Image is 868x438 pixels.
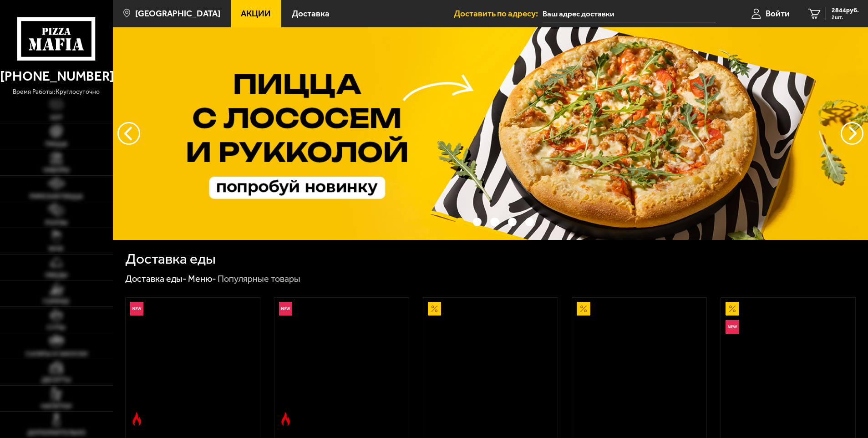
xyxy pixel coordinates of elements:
[279,302,293,316] img: Новинка
[47,325,66,331] span: Супы
[27,430,86,436] span: Дополнительно
[454,9,543,18] span: Доставить по адресу:
[577,302,590,316] img: Акционный
[525,218,534,226] button: точки переключения
[274,298,409,430] a: НовинкаОстрое блюдоРимская с мясным ассорти
[125,273,187,284] a: Доставка еды-
[721,298,855,430] a: АкционныйНовинкаВсё включено
[43,167,70,173] span: Наборы
[766,9,790,18] span: Войти
[125,252,216,266] h1: Доставка еды
[45,220,68,226] span: Роллы
[572,298,706,430] a: АкционныйПепперони 25 см (толстое с сыром)
[832,15,859,20] span: 2 шт.
[218,273,300,285] div: Популярные товары
[117,122,140,145] button: следующий
[45,272,68,279] span: Обеды
[49,246,64,252] span: WOK
[126,298,260,430] a: НовинкаОстрое блюдоРимская с креветками
[832,7,859,14] span: 2844 руб.
[50,115,63,121] span: Хит
[841,122,863,145] button: предыдущий
[241,9,271,18] span: Акции
[41,377,71,383] span: Десерты
[543,5,716,22] input: Ваш адрес доставки
[25,351,87,357] span: Салаты и закуски
[726,302,739,316] img: Акционный
[456,218,464,226] button: точки переключения
[188,273,216,284] a: Меню-
[41,403,71,410] span: Напитки
[508,218,517,226] button: точки переключения
[135,9,220,18] span: [GEOGRAPHIC_DATA]
[490,218,499,226] button: точки переключения
[130,302,144,316] img: Новинка
[130,412,144,426] img: Острое блюдо
[279,412,293,426] img: Острое блюдо
[726,320,739,334] img: Новинка
[423,298,558,430] a: АкционныйАль-Шам 25 см (тонкое тесто)
[30,194,83,200] span: Римская пицца
[45,141,67,148] span: Пицца
[428,302,442,316] img: Акционный
[43,299,70,305] span: Горячее
[292,9,330,18] span: Доставка
[473,218,482,226] button: точки переключения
